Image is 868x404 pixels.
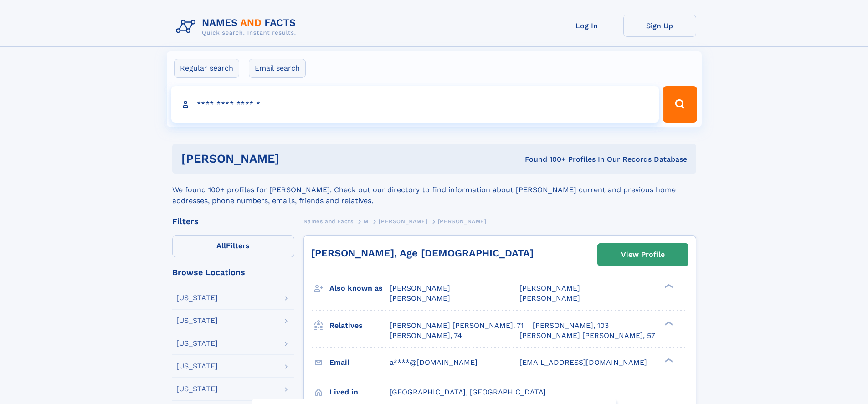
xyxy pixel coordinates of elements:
a: [PERSON_NAME], Age [DEMOGRAPHIC_DATA] [311,247,534,259]
a: [PERSON_NAME], 103 [533,321,609,331]
label: Regular search [174,59,239,78]
h3: Also known as [329,281,390,296]
a: Names and Facts [303,215,354,227]
a: Sign Up [623,15,696,37]
div: [US_STATE] [176,363,218,370]
div: We found 100+ profiles for [PERSON_NAME]. Check out our directory to find information about [PERS... [172,174,696,206]
label: Filters [172,235,294,257]
div: [US_STATE] [176,317,218,324]
h3: Email [329,355,390,370]
div: View Profile [621,244,665,265]
span: [PERSON_NAME] [438,218,487,225]
a: [PERSON_NAME] [379,215,427,227]
a: M [364,215,369,227]
a: [PERSON_NAME], 74 [390,331,462,341]
span: [PERSON_NAME] [390,284,450,292]
button: Search Button [663,86,697,123]
span: [GEOGRAPHIC_DATA], [GEOGRAPHIC_DATA] [390,388,546,396]
span: [PERSON_NAME] [390,294,450,302]
h3: Relatives [329,318,390,333]
span: [PERSON_NAME] [519,294,580,302]
div: ❯ [663,320,673,326]
div: Browse Locations [172,268,294,276]
span: All [216,241,226,250]
span: [PERSON_NAME] [519,284,580,292]
div: Found 100+ Profiles In Our Records Database [402,154,687,164]
a: View Profile [598,244,688,266]
div: [US_STATE] [176,385,218,393]
h3: Lived in [329,384,390,400]
span: M [364,218,369,225]
h1: [PERSON_NAME] [181,153,402,164]
div: [US_STATE] [176,340,218,347]
span: [EMAIL_ADDRESS][DOMAIN_NAME] [519,358,647,367]
img: Logo Names and Facts [172,15,303,39]
label: Email search [249,59,306,78]
div: ❯ [663,283,673,289]
a: [PERSON_NAME] [PERSON_NAME], 57 [519,331,655,341]
a: Log In [550,15,623,37]
div: [US_STATE] [176,294,218,302]
span: [PERSON_NAME] [379,218,427,225]
input: search input [171,86,659,123]
div: ❯ [663,357,673,363]
div: Filters [172,217,294,225]
a: [PERSON_NAME] [PERSON_NAME], 71 [390,321,524,331]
